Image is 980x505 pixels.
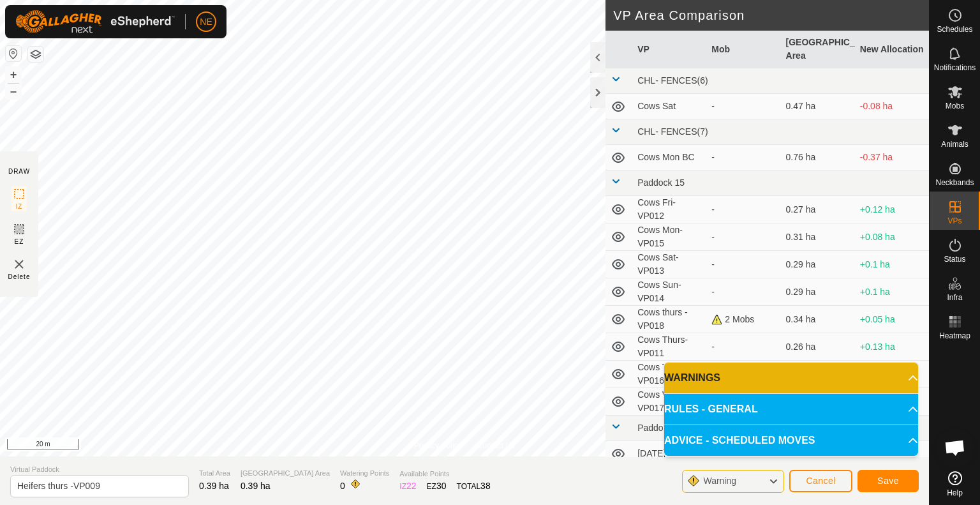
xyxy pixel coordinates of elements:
span: Mobs [946,102,964,110]
span: Neckbands [935,179,974,186]
div: - [711,230,775,244]
td: Cows Tues -VP016 [632,361,706,388]
a: Privacy Policy [414,440,462,451]
div: - [711,100,775,113]
div: IZ [399,479,416,493]
span: NE [200,15,212,29]
td: +0.1 ha [855,251,929,278]
span: Delete [8,272,31,282]
td: 0.34 ha [781,306,855,333]
span: IZ [16,202,23,211]
span: CHL- FENCES(7) [637,126,708,137]
span: Cancel [806,476,836,486]
span: 30 [436,481,447,491]
p-accordion-header: WARNINGS [664,363,918,393]
div: 2 Mobs [711,313,775,326]
td: +0.1 ha [855,278,929,306]
td: Cows Sat [632,94,706,119]
span: Animals [941,140,969,148]
span: Help [947,489,963,497]
span: Heatmap [939,332,970,340]
span: Infra [947,294,962,301]
td: 0.47 ha [781,94,855,119]
div: - [711,258,775,271]
td: +0.05 ha [855,306,929,333]
span: RULES - GENERAL [664,402,758,417]
td: +0.13 ha [855,333,929,361]
td: -0.37 ha [855,145,929,170]
p-accordion-header: RULES - GENERAL [664,394,918,425]
th: [GEOGRAPHIC_DATA] Area [781,31,855,68]
span: 0 [340,481,345,491]
div: - [711,203,775,216]
div: TOTAL [457,479,491,493]
div: - [711,151,775,164]
td: 0.29 ha [781,251,855,278]
span: EZ [15,237,24,246]
p-accordion-header: ADVICE - SCHEDULED MOVES [664,425,918,456]
span: Watering Points [340,468,389,479]
td: [DATE] 075410 [632,441,706,467]
td: 0.76 ha [781,145,855,170]
th: Mob [706,31,780,68]
td: 0.31 ha [781,223,855,251]
td: Cows thurs -VP018 [632,306,706,333]
span: ADVICE - SCHEDULED MOVES [664,433,815,448]
span: 22 [406,481,417,491]
span: CHL- FENCES(6) [637,75,708,86]
div: Open chat [936,428,974,467]
td: 0.26 ha [781,333,855,361]
td: +0.08 ha [855,223,929,251]
th: New Allocation [855,31,929,68]
span: Available Points [399,469,490,479]
span: VPs [947,217,961,225]
td: +0.07 ha [855,361,929,388]
span: 38 [480,481,491,491]
a: Help [930,466,980,502]
button: Cancel [789,470,852,492]
div: EZ [427,479,447,493]
th: VP [632,31,706,68]
td: Cows Thurs-VP011 [632,333,706,361]
span: 0.39 ha [199,481,229,491]
td: Cows Sun-VP014 [632,278,706,306]
span: Warning [703,476,736,486]
span: Total Area [199,468,230,479]
span: Schedules [937,26,972,33]
button: Save [857,470,919,492]
button: Map Layers [28,47,43,62]
span: [GEOGRAPHIC_DATA] Area [241,468,330,479]
button: Reset Map [6,46,21,61]
img: VP [11,257,27,272]
td: -0.08 ha [855,94,929,119]
td: +0.12 ha [855,196,929,223]
td: Cows Sat-VP013 [632,251,706,278]
span: WARNINGS [664,370,720,386]
div: - [711,340,775,354]
div: - [711,285,775,299]
img: Gallagher Logo [15,10,175,33]
td: Cows Mon-VP015 [632,223,706,251]
span: 0.39 ha [241,481,271,491]
a: Contact Us [477,440,515,451]
td: Cows Wed -VP017 [632,388,706,416]
div: DRAW [8,167,30,176]
td: 0.27 ha [781,196,855,223]
span: Save [877,476,899,486]
span: Paddock 16 [637,423,685,433]
td: Cows Mon BC [632,145,706,170]
button: – [6,84,21,99]
span: Notifications [934,64,976,72]
button: + [6,67,21,82]
td: 0.32 ha [781,361,855,388]
span: Paddock 15 [637,177,685,188]
h2: VP Area Comparison [613,8,929,23]
td: Cows Fri-VP012 [632,196,706,223]
td: 0.29 ha [781,278,855,306]
span: Virtual Paddock [10,464,189,475]
span: Status [944,255,965,263]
